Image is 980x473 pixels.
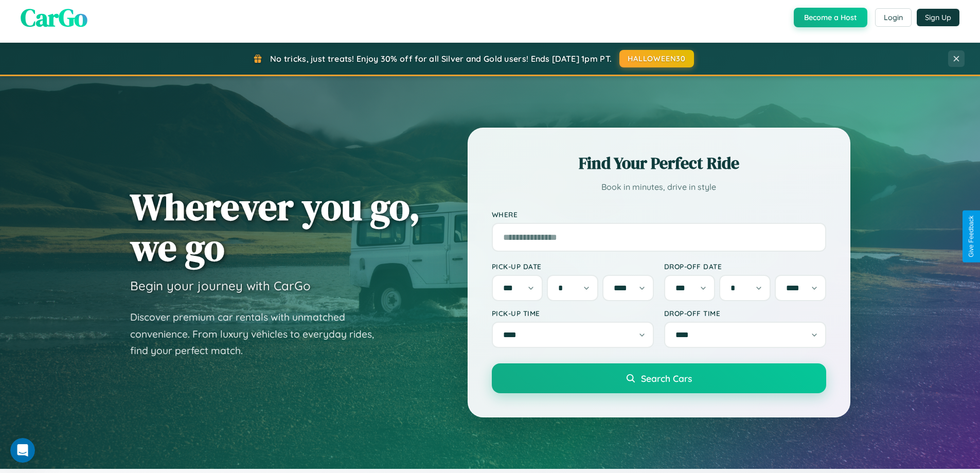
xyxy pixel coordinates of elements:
p: Book in minutes, drive in style [492,180,826,195]
div: Give Feedback [968,216,975,257]
label: Drop-off Date [664,262,826,271]
button: Login [875,8,912,27]
label: Drop-off Time [664,309,826,318]
h3: Begin your journey with CarGo [130,278,311,293]
h2: Find Your Perfect Ride [492,152,826,174]
label: Where [492,210,826,219]
button: Search Cars [492,363,826,393]
iframe: Intercom live chat [10,438,35,463]
button: HALLOWEEN30 [619,50,694,67]
span: CarGo [21,1,87,34]
h1: Wherever you go, we go [130,186,420,268]
label: Pick-up Time [492,309,654,318]
button: Become a Host [794,8,867,27]
label: Pick-up Date [492,262,654,271]
button: Sign Up [917,9,959,26]
span: No tricks, just treats! Enjoy 30% off for all Silver and Gold users! Ends [DATE] 1pm PT. [270,54,612,64]
p: Discover premium car rentals with unmatched convenience. From luxury vehicles to everyday rides, ... [130,309,387,359]
span: Search Cars [641,373,692,384]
